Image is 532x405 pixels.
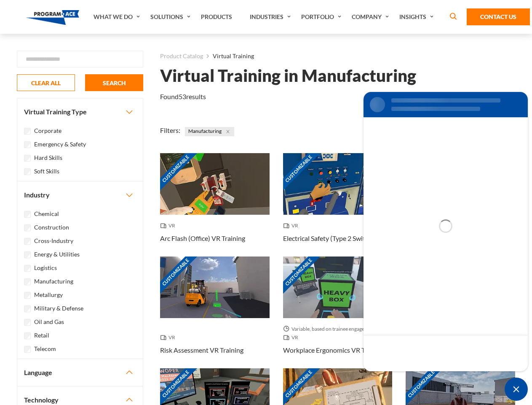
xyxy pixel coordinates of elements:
[283,345,385,355] h3: Workplace Ergonomics VR Training
[160,233,245,243] h3: Arc Flash (Office) VR Training
[24,292,31,299] input: Metallurgy
[24,265,31,272] input: Logistics
[17,98,143,125] button: Virtual Training Type
[24,346,31,353] input: Telecom
[505,378,528,401] span: Minimize live chat window
[160,92,206,102] p: Found results
[185,127,234,136] span: Manufacturing
[24,141,31,148] input: Emergency & Safety
[34,277,73,286] label: Manufacturing
[283,325,393,333] span: Variable, based on trainee engagement with exercises.
[160,126,180,134] span: Filters:
[160,51,515,62] nav: breadcrumb
[34,263,57,273] label: Logistics
[505,378,528,401] div: Chat Widget
[24,224,31,231] input: Construction
[24,319,31,326] input: Oil and Gas
[160,153,270,256] a: Customizable Thumbnail - Arc Flash (Office) VR Training VR Arc Flash (Office) VR Training
[34,153,62,162] label: Hard Skills
[160,256,270,368] a: Customizable Thumbnail - Risk Assessment VR Training VR Risk Assessment VR Training
[34,167,59,176] label: Soft Skills
[34,290,63,300] label: Metallurgy
[17,181,143,208] button: Industry
[26,10,80,25] img: Program-Ace
[160,333,179,342] span: VR
[17,359,143,386] button: Language
[283,333,302,342] span: VR
[24,251,31,258] input: Energy & Utilities
[17,74,75,91] button: CLEAR ALL
[34,331,49,340] label: Retail
[361,90,530,373] iframe: SalesIQ Chat Window
[34,140,86,149] label: Emergency & Safety
[34,236,73,246] label: Cross-Industry
[24,278,31,285] input: Manufacturing
[160,51,203,62] a: Product Catalog
[34,126,61,135] label: Corporate
[467,8,530,25] a: Contact Us
[203,51,254,62] li: Virtual Training
[34,250,80,259] label: Energy & Utilities
[283,233,393,243] h3: Electrical Safety (Type 2 Switchgear) VR Training
[179,92,186,100] em: 53
[160,68,416,83] h1: Virtual Training in Manufacturing
[24,211,31,218] input: Chemical
[283,256,393,368] a: Customizable Thumbnail - Workplace Ergonomics VR Training Variable, based on trainee engagement w...
[24,238,31,245] input: Cross-Industry
[34,223,69,232] label: Construction
[34,344,56,354] label: Telecom
[24,332,31,339] input: Retail
[283,153,393,256] a: Customizable Thumbnail - Electrical Safety (Type 2 Switchgear) VR Training VR Electrical Safety (...
[24,305,31,312] input: Military & Defense
[223,127,233,136] button: Close
[24,128,31,135] input: Corporate
[24,168,31,175] input: Soft Skills
[160,221,179,230] span: VR
[24,155,31,162] input: Hard Skills
[34,317,64,327] label: Oil and Gas
[283,221,302,230] span: VR
[160,345,243,355] h3: Risk Assessment VR Training
[34,209,59,219] label: Chemical
[34,304,83,313] label: Military & Defense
